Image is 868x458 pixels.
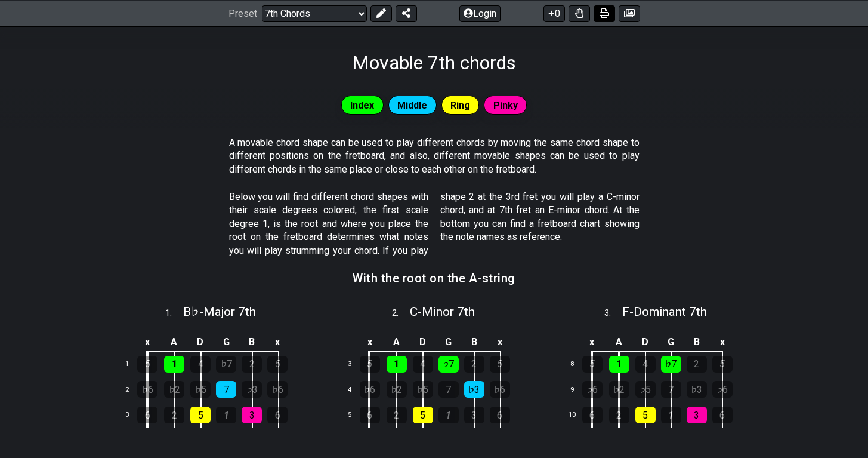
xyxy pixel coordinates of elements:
[635,407,656,423] div: 5
[164,407,184,423] div: 2
[397,97,427,114] span: Middle
[262,5,367,21] select: Preset
[216,407,236,423] div: 1
[118,352,147,377] td: 1
[461,332,487,352] td: B
[582,381,603,398] div: ♭6
[229,136,640,176] p: A movable chord shape can be used to play different chords by moving the same chord shape to diff...
[619,5,640,21] button: Create image
[356,332,384,352] td: x
[410,305,475,319] span: C - Minor 7th
[658,332,684,352] td: G
[352,51,516,74] h1: Movable 7th chords
[661,356,681,373] div: ♭7
[137,407,157,423] div: 6
[687,381,707,398] div: ♭3
[464,407,484,423] div: 3
[604,307,622,320] span: 3 .
[267,381,288,398] div: ♭6
[609,407,629,423] div: 2
[635,356,656,373] div: 4
[216,381,236,398] div: 7
[267,356,288,373] div: 5
[341,377,369,402] td: 4
[387,407,407,423] div: 2
[341,402,369,428] td: 5
[190,407,211,423] div: 5
[582,356,603,373] div: 5
[687,356,707,373] div: 2
[579,332,606,352] td: x
[383,332,410,352] td: A
[370,5,392,21] button: Edit Preset
[490,356,510,373] div: 5
[137,356,157,373] div: 5
[606,332,632,352] td: A
[490,381,510,398] div: ♭6
[413,356,433,373] div: 4
[464,356,484,373] div: 2
[438,407,459,423] div: 1
[161,332,188,352] td: A
[661,407,681,423] div: 1
[118,377,147,402] td: 2
[413,381,433,398] div: ♭5
[183,305,256,319] span: B♭ - Major 7th
[438,381,459,398] div: 7
[632,332,659,352] td: D
[216,356,236,373] div: ♭7
[392,307,410,320] span: 2 .
[164,356,184,373] div: 1
[228,8,257,19] span: Preset
[635,381,656,398] div: ♭5
[387,381,407,398] div: ♭2
[360,381,380,398] div: ♭6
[687,407,707,423] div: 3
[464,381,484,398] div: ♭3
[609,381,629,398] div: ♭2
[490,407,510,423] div: 6
[543,5,565,21] button: 0
[684,332,709,352] td: B
[387,356,407,373] div: 1
[341,352,369,377] td: 3
[190,381,211,398] div: ♭5
[563,352,592,377] td: 8
[242,381,262,398] div: ♭3
[137,381,157,398] div: ♭6
[563,377,592,402] td: 9
[214,332,239,352] td: G
[594,5,615,21] button: Print
[396,5,417,21] button: Share Preset
[134,332,161,352] td: x
[712,356,733,373] div: 5
[350,97,374,114] span: Index
[712,407,733,423] div: 6
[582,407,603,423] div: 6
[438,356,459,373] div: ♭7
[242,356,262,373] div: 2
[187,332,214,352] td: D
[493,97,518,114] span: Pinky
[622,305,707,319] span: F - Dominant 7th
[353,272,515,285] h3: With the root on the A-string
[229,190,640,257] p: Below you will find different chord shapes with their scale degrees colored, the first scale degr...
[712,381,733,398] div: ♭6
[267,407,288,423] div: 6
[709,332,735,352] td: x
[413,407,433,423] div: 5
[569,5,590,21] button: Toggle Dexterity for all fretkits
[190,356,211,373] div: 4
[435,332,461,352] td: G
[118,402,147,428] td: 3
[563,402,592,428] td: 10
[450,97,470,114] span: Ring
[459,5,501,21] button: Login
[410,332,436,352] td: D
[487,332,512,352] td: x
[661,381,681,398] div: 7
[165,307,183,320] span: 1 .
[242,407,262,423] div: 3
[360,356,380,373] div: 5
[239,332,265,352] td: B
